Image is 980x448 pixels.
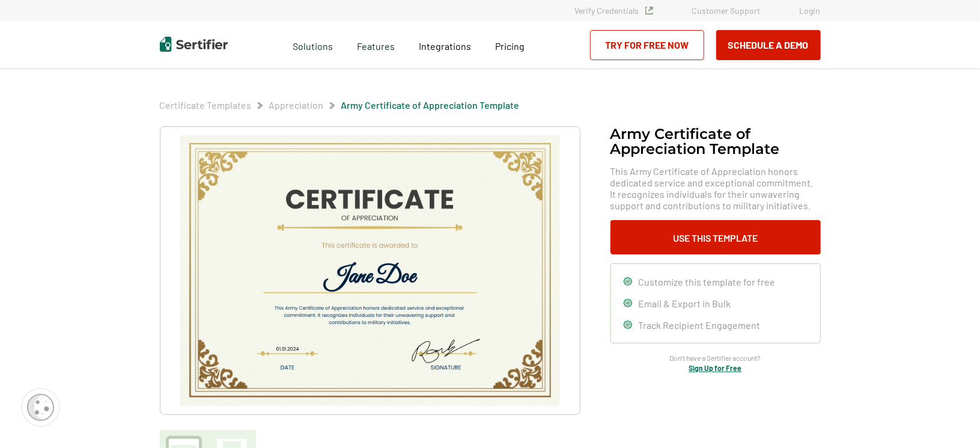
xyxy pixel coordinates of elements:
span: Solutions [293,37,333,52]
span: Appreciation [269,99,324,111]
a: Customer Support [692,5,761,16]
span: This Army Certificate of Appreciation honors dedicated service and exceptional commitment. It rec... [610,165,821,211]
a: Pricing [495,37,525,52]
span: Features [357,37,395,52]
img: Cookie Popup Icon [27,394,54,421]
span: Integrations [419,40,471,52]
a: Try for Free Now [590,30,704,60]
span: Track Recipient Engagement [639,319,761,331]
a: Certificate Templates [160,99,252,111]
button: Schedule a Demo [716,30,821,60]
div: Breadcrumb [160,99,520,111]
span: Army Certificate of Appreciation​ Template [341,99,520,111]
a: Verify Credentials [575,5,653,16]
img: Army Certificate of Appreciation​ Template [178,135,561,406]
iframe: Chat Widget [920,390,980,448]
span: Email & Export in Bulk [639,298,731,309]
img: Sertifier | Digital Credentialing Platform [160,37,228,52]
a: Army Certificate of Appreciation​ Template [341,99,520,111]
span: Pricing [495,40,525,52]
h1: Army Certificate of Appreciation​ Template [610,126,821,156]
button: Use This Template [610,220,821,254]
a: Integrations [419,37,471,52]
a: Login [800,5,821,16]
img: Verified [645,7,653,14]
span: Customize this template for free [639,276,776,287]
span: Don’t have a Sertifier account? [670,352,761,364]
span: Certificate Templates [160,99,252,111]
a: Sign Up for Free [689,364,742,372]
a: Appreciation [269,99,324,111]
